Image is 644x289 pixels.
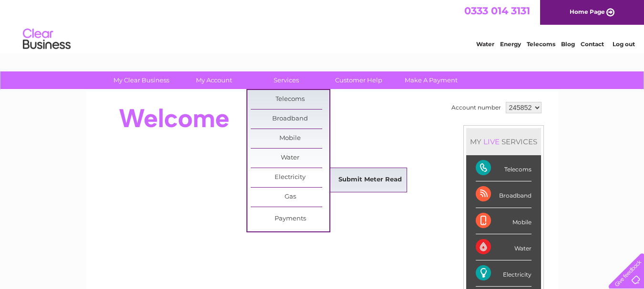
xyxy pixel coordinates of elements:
a: Blog [561,40,575,48]
a: Services [247,71,326,89]
a: Water [476,40,494,48]
a: Mobile [251,129,329,148]
div: Electricity [476,260,532,287]
a: Make A Payment [392,71,470,89]
a: Submit Meter Read [331,170,409,189]
a: Customer Help [319,71,398,89]
a: Electricity [251,168,329,187]
div: Telecoms [476,155,532,181]
a: Log out [613,40,635,48]
a: 0333 014 3131 [464,5,530,17]
a: Payments [251,209,329,229]
div: MY SERVICES [466,128,541,155]
a: Water [251,149,329,168]
a: Energy [500,40,521,48]
div: LIVE [481,137,501,146]
a: My Clear Business [102,71,181,89]
a: My Account [174,71,253,89]
div: Clear Business is a trading name of Verastar Limited (registered in [GEOGRAPHIC_DATA] No. 3667643... [97,5,548,46]
a: Telecoms [251,90,329,109]
div: Broadband [476,181,532,208]
a: Broadband [251,110,329,129]
a: Telecoms [527,40,555,48]
div: Water [476,234,532,260]
a: Contact [581,40,604,48]
a: Gas [251,188,329,207]
div: Mobile [476,208,532,234]
img: logo.png [22,25,71,54]
td: Account number [449,100,503,116]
